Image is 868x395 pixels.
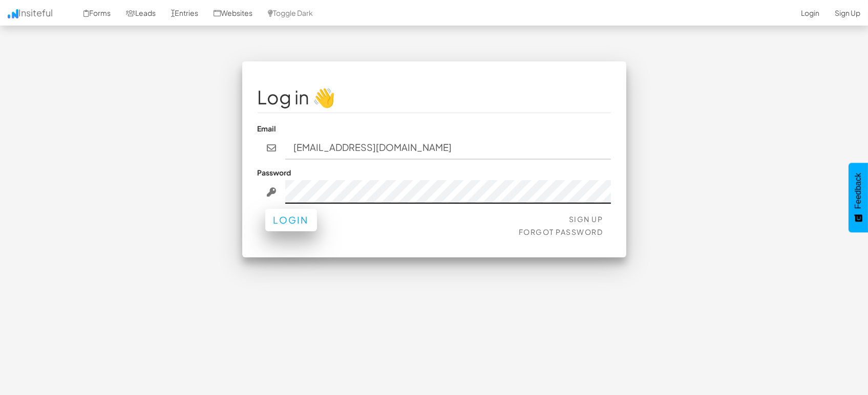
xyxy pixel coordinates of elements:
label: Email [258,123,277,134]
input: john@doe.com [285,136,611,160]
button: Feedback - Show survey [849,163,868,232]
img: icon.png [8,9,18,18]
label: Password [258,167,291,178]
a: Forgot Password [519,227,603,236]
button: Login [265,209,317,231]
span: Feedback [854,173,863,209]
a: Sign Up [569,214,603,224]
h1: Log in 👋 [258,87,611,107]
